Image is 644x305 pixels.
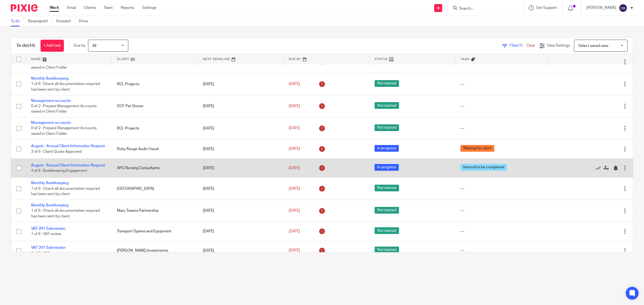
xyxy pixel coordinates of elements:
span: Tags [460,58,470,61]
a: Done [79,16,92,27]
a: August - Annual Client Information Request [31,144,105,148]
img: svg%3E [619,4,627,12]
a: Clients [84,5,96,10]
td: RCL Projects [112,73,197,95]
span: 4 of 6 · Bookkeeping Engagement [31,169,87,173]
span: Not started [375,247,399,253]
a: Team [104,5,113,10]
span: [DATE] [289,104,300,108]
a: Clear [526,44,535,47]
div: --- [460,208,542,213]
input: Search [459,6,507,11]
span: Select saved view [578,44,608,48]
div: --- [460,229,542,234]
span: Not started [375,207,399,214]
span: Not started [375,80,399,87]
td: [DATE] [197,158,283,177]
span: Not started [375,185,399,191]
span: [DATE] [289,82,300,86]
div: --- [460,126,542,131]
span: [DATE] [289,166,300,170]
a: Monthly Bookkeeping [31,77,68,80]
a: Monthly Bookkeeping [31,181,68,185]
a: Settings [142,5,156,10]
td: [DATE] [197,95,283,117]
span: [DATE] [289,187,300,191]
td: [PERSON_NAME] Investments [112,241,197,260]
td: [DATE] [197,178,283,200]
td: [DATE] [197,139,283,158]
td: Ruby Rouge Audio Visual [112,139,197,158]
td: [GEOGRAPHIC_DATA] [112,178,197,200]
span: View Settings [547,44,570,47]
a: Monthly Bookkeeping [31,203,68,207]
span: 1 of 6 · VAT review [31,232,61,236]
a: August - Annual Client Information Request [31,163,105,167]
span: In progress [375,145,399,152]
span: All [92,44,96,48]
a: Reassigned [28,16,52,27]
span: [DATE] [289,209,300,213]
span: Not started [375,102,399,109]
td: [DATE] [197,73,283,95]
span: 1 of 6 · Check all documentation required has been sent by client [31,209,100,218]
td: DCF Pet Stores [112,95,197,117]
span: 3 of 6 · Client Quote Approved [31,150,82,154]
a: Mark as done [595,165,603,171]
td: APG Nursing Consultants [112,158,197,177]
td: [DATE] [197,117,283,139]
div: --- [460,81,542,87]
div: --- [460,248,542,253]
span: 1 of 6 · VAT review [31,251,61,255]
span: 0 of 2 · Prepare Management Accounts saved in Client Folder [31,60,97,69]
td: [DATE] [197,200,283,222]
span: Not started [375,124,399,131]
span: [DATE] [289,127,300,130]
span: 0 of 2 · Prepare Management Accounts saved in Client Folder [31,104,97,114]
a: To do [11,16,24,27]
span: 0 of 2 · Prepare Management Accounts saved in Client Folder [31,127,97,136]
td: Transport Spares and Equipment [112,222,197,241]
h1: To do [16,43,35,49]
a: VAT 201 Submission [31,246,65,250]
span: [DATE] [289,147,300,151]
a: VAT 201 Submission [31,227,65,230]
span: Internal to be completed [460,164,507,171]
span: Waiting for client [460,145,494,152]
span: (44) [28,43,35,48]
p: [PERSON_NAME] [587,5,616,10]
span: [DATE] [289,229,300,233]
span: 1 of 6 · Check all documentation required has been sent by client [31,187,100,196]
span: Filter [510,44,526,47]
td: [DATE] [197,241,283,260]
a: Management accounts [31,99,71,103]
a: + Add task [41,40,64,52]
span: Not started [375,227,399,234]
a: Work [50,5,59,10]
td: Maru Towers Partnership [112,200,197,222]
img: Pixie [11,4,38,12]
span: 1 of 6 · Check all documentation required has been sent by client [31,82,100,92]
span: In progress [375,164,399,171]
a: Snoozed [56,16,75,27]
span: (1) [518,44,522,47]
p: Due by [74,43,85,48]
span: [DATE] [289,249,300,252]
td: [DATE] [197,222,283,241]
div: --- [460,103,542,109]
div: --- [460,186,542,191]
a: Email [67,5,76,10]
td: RCL Projects [112,117,197,139]
a: Reports [121,5,134,10]
a: Management accounts [31,121,71,125]
span: Get Support [536,6,557,10]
